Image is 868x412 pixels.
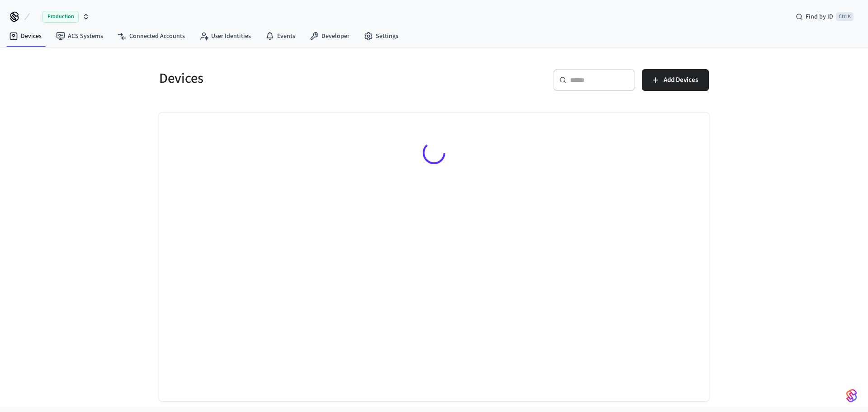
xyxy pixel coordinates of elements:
[664,74,698,86] span: Add Devices
[846,388,857,403] img: SeamLogoGradient.69752ec5.svg
[258,28,302,44] a: Events
[642,69,709,91] button: Add Devices
[49,28,110,44] a: ACS Systems
[836,12,854,21] span: Ctrl K
[192,28,258,44] a: User Identities
[788,9,861,25] div: Find by IDCtrl K
[110,28,192,44] a: Connected Accounts
[42,11,79,23] span: Production
[806,12,833,21] span: Find by ID
[302,28,357,44] a: Developer
[2,28,49,44] a: Devices
[159,69,429,88] h5: Devices
[357,28,406,44] a: Settings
